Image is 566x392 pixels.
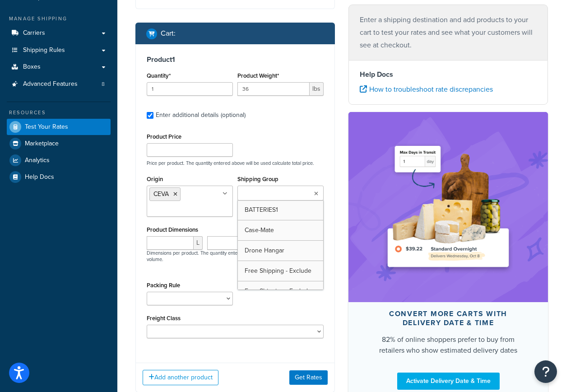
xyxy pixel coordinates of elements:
li: Advanced Features [7,76,111,93]
input: 0.0 [147,82,233,96]
p: Price per product. The quantity entered above will be used calculate total price. [144,160,326,166]
input: Enter additional details (optional) [147,112,153,119]
a: Free Shipping - Exclude Vault [238,281,323,314]
span: Shipping Rules [23,47,65,54]
span: Drone Hangar [245,246,284,255]
span: Carriers [23,29,45,37]
span: lbs [310,82,324,96]
a: Analytics [7,152,111,168]
span: BATTERIES1 [245,205,278,215]
div: Convert more carts with delivery date & time [370,309,526,327]
img: feature-image-ddt-36eae7f7280da8017bfb280eaccd9c446f90b1fe08728e4019434db127062ab4.png [380,126,516,289]
span: Advanced Features [23,80,78,88]
span: Case-Mate [245,225,274,235]
button: Open Resource Center [534,360,557,383]
label: Quantity* [147,72,171,79]
a: Activate Delivery Date & Time [397,373,500,390]
div: Enter additional details (optional) [156,109,246,121]
input: 0.00 [237,82,310,96]
a: Free Shipping - Exclude [238,261,323,281]
span: Analytics [25,157,50,164]
button: Get Rates [289,370,328,385]
a: Drone Hangar [238,241,323,261]
a: Boxes [7,59,111,75]
div: Resources [7,109,111,117]
label: Product Dimensions [147,226,198,233]
span: Free Shipping - Exclude [245,266,311,275]
label: Product Weight* [237,72,279,79]
a: Help Docs [7,169,111,185]
h4: Help Docs [360,69,537,80]
button: Add another product [143,370,218,385]
h2: Cart : [161,29,176,37]
div: Manage Shipping [7,15,111,23]
div: 82% of online shoppers prefer to buy from retailers who show estimated delivery dates [370,334,526,356]
span: 8 [102,80,105,88]
label: Packing Rule [147,282,180,289]
p: Enter a shipping destination and add products to your cart to test your rates and see what your c... [360,14,537,51]
span: Free Shipping - Exclude Vault [245,286,311,308]
a: Advanced Features8 [7,76,111,93]
a: Test Your Rates [7,119,111,135]
label: Product Price [147,133,181,140]
h3: Product 1 [147,55,324,64]
a: Case-Mate [238,220,323,240]
span: CEVA [153,189,169,199]
span: Help Docs [25,173,54,181]
span: Marketplace [25,140,59,148]
a: BATTERIES1 [238,200,323,220]
label: Shipping Group [237,176,278,182]
label: Freight Class [147,315,181,322]
span: Boxes [23,63,41,71]
span: Test Your Rates [25,123,68,131]
a: Shipping Rules [7,42,111,59]
a: Marketplace [7,135,111,152]
p: Dimensions per product. The quantity entered above will be used calculate total volume. [144,250,326,262]
a: Carriers [7,25,111,42]
a: How to troubleshoot rate discrepancies [360,84,493,94]
span: L [194,236,203,250]
label: Origin [147,176,163,182]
